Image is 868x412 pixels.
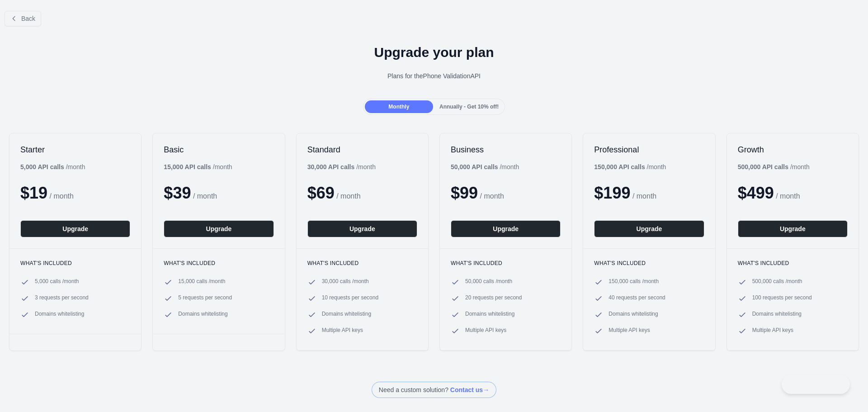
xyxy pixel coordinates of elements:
[451,184,478,202] span: $ 99
[594,144,704,155] h2: Professional
[451,163,498,170] b: 50,000 API calls
[307,162,376,171] div: / month
[451,162,519,171] div: / month
[782,375,850,394] iframe: Toggle Customer Support
[451,144,561,155] h2: Business
[594,162,666,171] div: / month
[594,163,645,170] b: 150,000 API calls
[594,184,630,202] span: $ 199
[307,144,417,155] h2: Standard
[307,163,355,170] b: 30,000 API calls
